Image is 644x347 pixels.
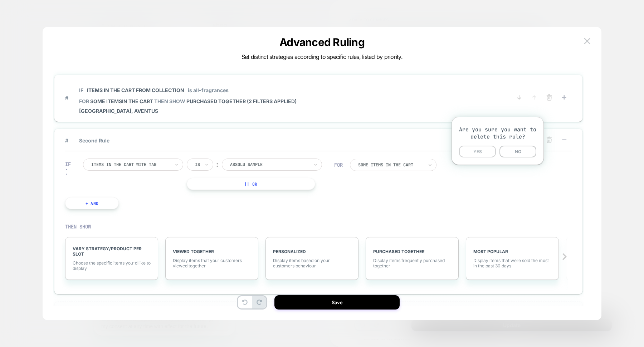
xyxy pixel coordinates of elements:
span: 1 [28,143,30,150]
span: MOST POPULAR [473,249,551,254]
span: Display items frequently purchased together [373,258,451,268]
p: Absolu Aventus Sample [36,149,119,156]
span: Hide [117,21,127,26]
span: Set distinct strategies according to specific rules, listed by priority. [241,53,402,60]
p: This site uses third-party website tracking technologies to provide and continually improve our s... [8,270,125,307]
button: Save [274,295,400,310]
button: Close [126,253,134,261]
h2: Order summary [8,18,67,29]
img: aventus 1.7ml sample vial [8,173,31,196]
button: Expand [57,243,84,251]
h3: Cookies Policy [8,252,125,260]
span: PURCHASED TOGETHER [373,249,451,254]
span: 1 [28,172,30,178]
span: PERSONALIZED [273,249,351,254]
div: Some Items in the cart [358,162,423,168]
img: close [584,38,590,44]
span: Second Rule [65,137,511,144]
strong: Expand [61,245,75,250]
span: Display items that were sold the most in the past 30 days [473,258,551,268]
span: Display items based on your customers behaviour [273,258,351,268]
button: YES [459,146,496,157]
p: Are you sure you want to delete this rule? [459,126,536,140]
span: Recommended Products [8,41,78,49]
p: Sample [36,156,119,163]
div: THEN SHOW [65,223,568,230]
p: Aventus Sample [36,177,119,185]
section: Shopping cart [8,142,134,197]
img: Absolu Aventus Sample [8,145,31,167]
p: Advanced Ruling [241,36,402,49]
p: Sample [36,185,119,191]
button: Order summaryHide [8,18,134,36]
button: NO [499,146,536,157]
span: Please note, multiple offers cannot be combined in one order. To use a discount code, remove any ... [13,237,125,257]
span: Free [124,177,134,185]
span: Free [124,149,134,156]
